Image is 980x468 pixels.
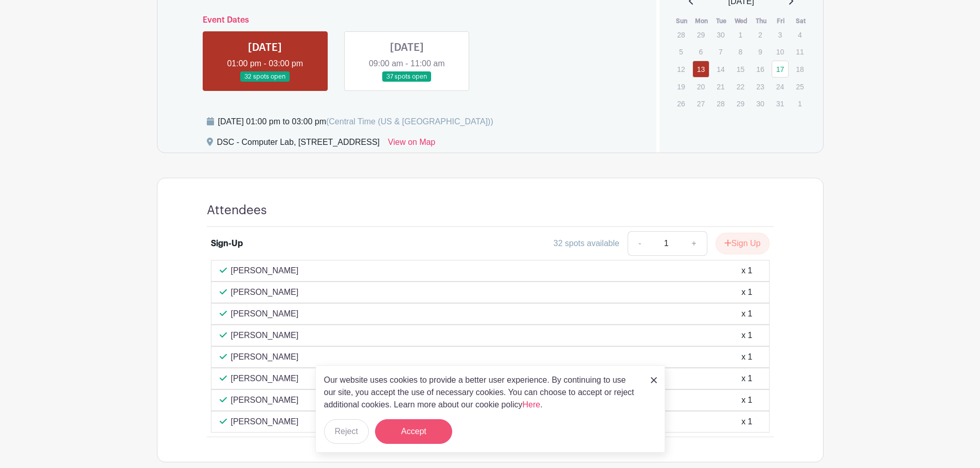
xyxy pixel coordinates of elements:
[324,419,369,444] button: Reject
[194,15,620,25] h6: Event Dates
[732,27,749,43] p: 1
[772,61,789,78] a: 17
[771,16,791,26] th: Fri
[732,61,749,77] p: 15
[231,394,299,406] p: [PERSON_NAME]
[324,374,640,411] p: Our website uses cookies to provide a better user experience. By continuing to use our site, you ...
[712,79,729,95] p: 21
[628,231,651,256] a: -
[231,416,299,428] p: [PERSON_NAME]
[231,351,299,363] p: [PERSON_NAME]
[692,16,712,26] th: Mon
[791,79,808,95] p: 25
[651,377,657,383] img: close_button-5f87c8562297e5c2d7936805f587ecaba9071eb48480494691a3f1689db116b3.svg
[711,16,732,26] th: Tue
[741,308,752,320] div: x 1
[752,44,769,60] p: 9
[672,61,689,77] p: 12
[751,16,771,26] th: Thu
[672,44,689,60] p: 5
[791,44,808,60] p: 11
[554,237,619,250] div: 32 spots available
[732,16,752,26] th: Wed
[741,265,752,277] div: x 1
[712,61,729,77] p: 14
[772,27,789,43] p: 3
[791,16,811,26] th: Sat
[672,96,689,111] p: 26
[752,79,769,95] p: 23
[712,27,729,43] p: 30
[791,96,808,111] p: 1
[692,79,709,95] p: 20
[772,96,789,111] p: 31
[692,96,709,111] p: 27
[681,231,707,256] a: +
[752,96,769,111] p: 30
[231,372,299,385] p: [PERSON_NAME]
[752,27,769,43] p: 2
[752,61,769,77] p: 16
[712,96,729,111] p: 28
[388,136,435,153] a: View on Map
[211,237,243,250] div: Sign-Up
[772,44,789,60] p: 10
[523,400,541,409] a: Here
[741,416,752,428] div: x 1
[672,79,689,95] p: 19
[732,44,749,60] p: 8
[732,96,749,111] p: 29
[231,286,299,298] p: [PERSON_NAME]
[732,79,749,95] p: 22
[741,372,752,385] div: x 1
[375,419,452,444] button: Accept
[692,44,709,60] p: 6
[672,27,689,43] p: 28
[741,286,752,298] div: x 1
[217,136,380,153] div: DSC - Computer Lab, [STREET_ADDRESS]
[791,27,808,43] p: 4
[672,16,692,26] th: Sun
[231,329,299,342] p: [PERSON_NAME]
[231,265,299,277] p: [PERSON_NAME]
[692,27,709,43] p: 29
[712,44,729,60] p: 7
[772,79,789,95] p: 24
[741,394,752,406] div: x 1
[207,203,267,218] h4: Attendees
[326,117,493,126] span: (Central Time (US & [GEOGRAPHIC_DATA]))
[741,329,752,342] div: x 1
[741,351,752,363] div: x 1
[218,116,493,128] div: [DATE] 01:00 pm to 03:00 pm
[791,61,808,77] p: 18
[716,233,770,254] button: Sign Up
[692,61,709,78] a: 13
[231,308,299,320] p: [PERSON_NAME]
